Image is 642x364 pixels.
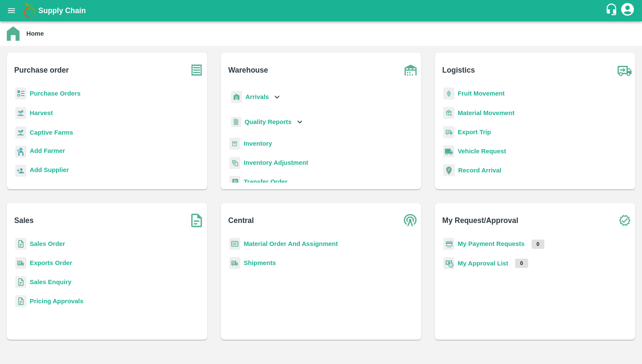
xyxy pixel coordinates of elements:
[38,6,86,15] b: Supply Chain
[15,165,26,177] img: supplier
[515,259,528,268] p: 0
[30,260,72,266] a: Exports Order
[30,165,69,177] a: Add Supplier
[30,279,71,285] a: Sales Enquiry
[605,3,620,18] div: customer-support
[443,164,455,176] img: recordArrival
[458,110,515,116] a: Material Movement
[186,210,207,231] img: soSales
[15,295,26,308] img: sales
[244,178,287,185] a: Transfer Order
[442,64,475,76] b: Logistics
[458,260,508,267] a: My Approval List
[30,129,73,136] a: Captive Farms
[2,1,21,20] button: open drawer
[30,166,69,173] b: Add Supplier
[400,59,421,81] img: warehouse
[15,276,26,288] img: sales
[229,176,240,188] img: whTransfer
[443,126,454,138] img: delivery
[443,87,454,100] img: fruit
[614,210,635,231] img: check
[228,64,268,76] b: Warehouse
[244,240,338,247] a: Material Order And Assignment
[244,140,272,147] a: Inventory
[458,90,505,97] a: Fruit Movement
[30,298,83,305] a: Pricing Approvals
[458,240,525,247] a: My Payment Requests
[26,30,44,37] b: Home
[30,146,65,158] a: Add Farmer
[245,93,269,100] b: Arrivals
[21,2,38,19] img: logo
[15,146,26,158] img: farmer
[620,2,635,20] div: account of current user
[14,214,34,226] b: Sales
[14,64,69,76] b: Purchase order
[231,91,242,103] img: whArrival
[443,257,454,270] img: approval
[443,107,454,119] img: material
[15,257,26,269] img: shipments
[443,145,454,158] img: vehicle
[244,159,308,166] a: Inventory Adjustment
[30,240,65,247] a: Sales Order
[30,147,65,154] b: Add Farmer
[458,148,506,155] a: Vehicle Request
[532,240,545,249] p: 0
[15,238,26,250] img: sales
[442,214,518,226] b: My Request/Approval
[229,113,304,131] div: Quality Reports
[229,257,240,269] img: shipments
[244,260,276,266] a: Shipments
[7,26,20,41] img: home
[458,129,491,135] a: Export Trip
[400,210,421,231] img: central
[229,238,240,250] img: centralMaterial
[15,87,26,100] img: reciept
[614,59,635,81] img: truck
[443,238,454,250] img: payment
[245,119,292,125] b: Quality Reports
[229,87,282,107] div: Arrivals
[458,167,501,174] a: Record Arrival
[30,110,53,116] a: Harvest
[186,59,207,81] img: purchase
[15,126,26,139] img: harvest
[229,157,240,169] img: inventory
[229,138,240,150] img: whInventory
[38,5,605,17] a: Supply Chain
[15,107,26,119] img: harvest
[231,117,241,127] img: qualityReport
[228,214,254,226] b: Central
[30,90,81,97] a: Purchase Orders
